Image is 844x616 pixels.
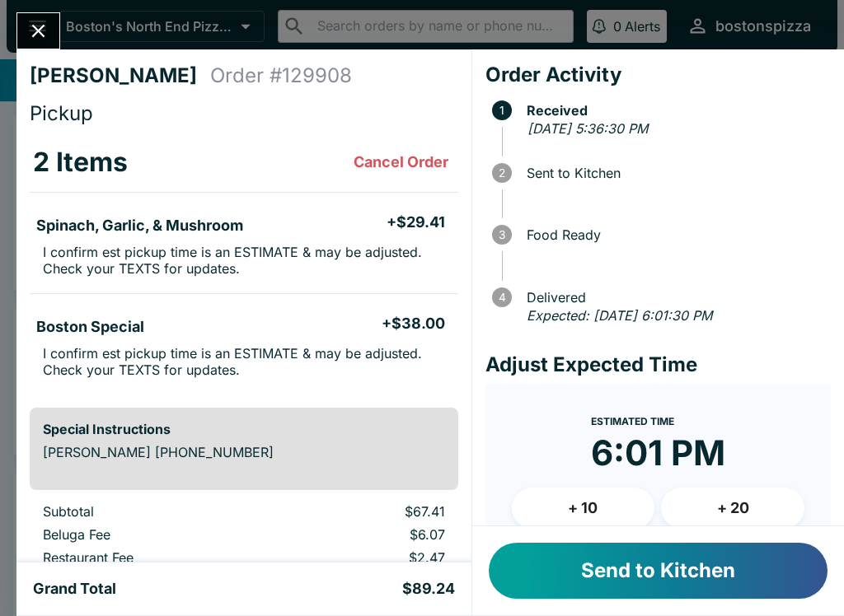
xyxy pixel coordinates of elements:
[382,314,445,334] h5: + $38.00
[30,101,93,125] span: Pickup
[591,432,725,474] time: 6:01 PM
[43,421,445,437] h6: Special Instructions
[33,146,128,179] h3: 2 Items
[43,444,445,460] p: [PERSON_NAME] [PHONE_NUMBER]
[210,63,352,88] h4: Order # 129908
[43,526,264,543] p: Beluga Fee
[499,104,504,117] text: 1
[43,549,264,566] p: Restaurant Fee
[290,549,444,566] p: $2.47
[489,543,828,599] button: Send to Kitchen
[290,503,444,520] p: $67.41
[290,526,444,543] p: $6.07
[402,579,455,599] h5: $89.24
[518,166,831,180] span: Sent to Kitchen
[518,227,831,242] span: Food Ready
[527,120,648,137] em: [DATE] 5:36:30 PM
[527,307,712,324] em: Expected: [DATE] 6:01:30 PM
[36,317,144,337] h5: Boston Special
[36,216,243,236] h5: Spinach, Garlic, & Mushroom
[33,579,116,599] h5: Grand Total
[485,352,831,377] h4: Adjust Expected Time
[17,13,59,49] button: Close
[387,212,445,232] h5: + $29.41
[498,291,505,304] text: 4
[591,415,674,427] span: Estimated Time
[43,345,445,378] p: I confirm est pickup time is an ESTIMATE & may be adjusted. Check your TEXTS for updates.
[518,103,831,118] span: Received
[512,488,655,529] button: + 10
[30,63,210,88] h4: [PERSON_NAME]
[30,133,458,394] table: orders table
[347,146,455,179] button: Cancel Order
[43,244,445,277] p: I confirm est pickup time is an ESTIMATE & may be adjusted. Check your TEXTS for updates.
[499,166,505,180] text: 2
[499,228,505,241] text: 3
[661,488,804,529] button: + 20
[485,63,831,87] h4: Order Activity
[43,503,264,520] p: Subtotal
[518,290,831,305] span: Delivered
